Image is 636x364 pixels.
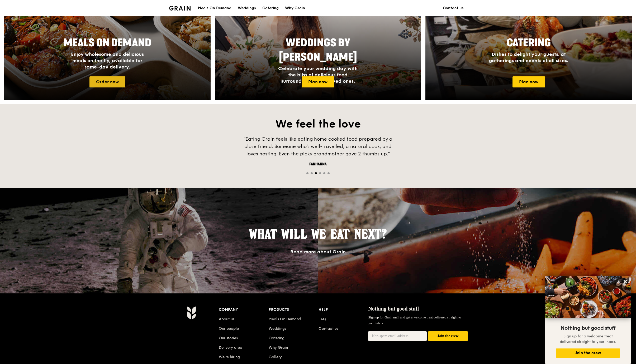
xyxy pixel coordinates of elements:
a: We’re hiring [219,355,240,359]
a: Our stories [219,336,238,340]
span: Weddings by [PERSON_NAME] [279,37,357,63]
span: Nothing but good stuff [561,325,615,331]
a: Plan now [302,76,334,87]
span: Celebrate your wedding day with the bliss of delicious food surrounded by your loved ones. [278,66,358,84]
div: Farhanna [239,162,397,167]
span: Sign up for a welcome treat delivered straight to your inbox. [560,334,616,344]
a: About us [219,317,234,321]
a: Read more about Grain [290,249,346,255]
div: Why Grain [285,0,305,16]
span: Go to slide 1 [306,172,308,174]
a: Weddings [235,0,259,16]
img: Grain [169,6,191,11]
a: Contact us [319,326,338,331]
span: Go to slide 6 [328,172,330,174]
div: Catering [262,0,279,16]
span: Dishes to delight your guests, at gatherings and events of all sizes. [489,51,568,63]
a: Order now [89,76,125,87]
a: Our people [219,326,239,331]
a: Delivery area [219,345,242,350]
span: Go to slide 2 [311,172,313,174]
span: Nothing but good stuff [368,306,419,312]
img: Grain [187,306,196,319]
span: What will we eat next? [249,226,387,242]
div: Help [319,306,368,313]
span: Catering [507,37,551,49]
a: Meals On Demand [269,317,301,321]
a: Weddings [269,326,286,331]
span: Go to slide 5 [323,172,325,174]
div: “Eating Grain feels like eating home cooked food prepared by a close friend. Someone who’s well-t... [239,135,397,158]
button: Close [621,277,629,286]
div: Meals On Demand [198,0,231,16]
a: Plan now [512,76,545,87]
a: Why Grain [282,0,308,16]
img: DSC07876-Edit02-Large.jpeg [545,276,631,318]
a: Why Grain [269,345,288,350]
a: FAQ [319,317,326,321]
a: Catering [259,0,282,16]
div: Weddings [238,0,256,16]
span: Go to slide 3 [315,172,317,174]
a: Catering [269,336,284,340]
div: Products [269,306,319,313]
div: Company [219,306,269,313]
button: Join the crew [556,348,620,358]
button: Join the crew [428,331,468,341]
input: Non-spam email address [368,331,427,341]
span: Sign up for Grain mail and get a welcome treat delivered straight to your inbox. [368,315,461,325]
span: Go to slide 4 [319,172,321,174]
span: Meals On Demand [63,37,151,49]
a: Contact us [440,0,467,16]
span: Enjoy wholesome and delicious meals on the fly, available for same-day delivery. [71,51,144,70]
a: Gallery [269,355,282,359]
